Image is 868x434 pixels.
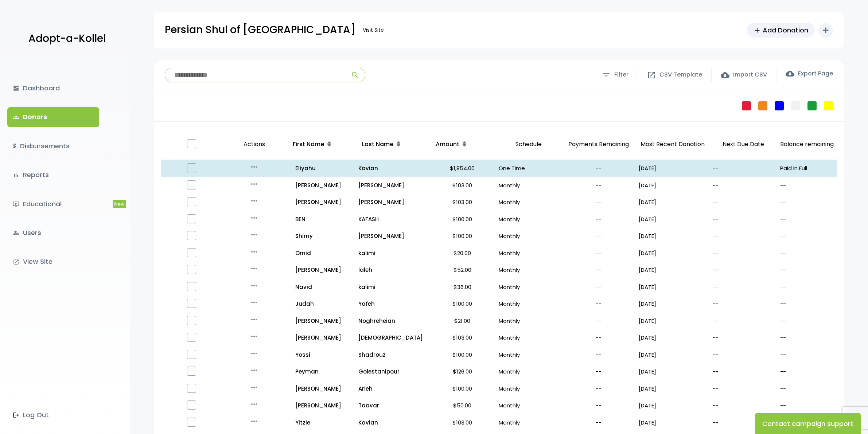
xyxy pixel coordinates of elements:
[358,418,426,427] p: Kavian
[432,350,493,360] p: $100.00
[499,384,558,394] p: Monthly
[564,231,633,241] p: --
[499,299,558,309] p: Monthly
[290,231,352,241] a: Shimy
[499,316,558,326] p: Monthly
[499,132,558,157] p: Schedule
[250,163,258,171] i: more_horiz
[712,367,774,376] p: --
[358,214,426,224] p: KAFASH
[432,180,493,190] p: $103.00
[763,25,808,35] span: Add Donation
[639,350,707,360] p: [DATE]
[358,197,426,207] p: [PERSON_NAME]
[290,299,352,309] p: Judah
[614,70,628,80] span: Filter
[499,367,558,376] p: Monthly
[780,214,834,224] p: --
[250,400,258,408] i: more_horiz
[432,384,493,394] p: $100.00
[721,71,729,79] span: cloud_upload
[499,197,558,207] p: Monthly
[780,299,834,309] p: --
[432,197,493,207] p: $103.00
[755,413,861,434] button: Contact campaign support
[7,252,99,271] a: launchView Site
[358,400,426,410] p: Taavar
[250,230,258,239] i: more_horiz
[293,140,324,148] span: First Name
[290,384,352,394] a: [PERSON_NAME]
[753,26,761,34] span: add
[358,163,426,173] p: Kavian
[499,231,558,241] p: Monthly
[780,367,834,376] p: --
[432,400,493,410] p: $50.00
[564,180,633,190] p: --
[499,180,558,190] p: Monthly
[359,23,388,37] a: Visit Site
[639,367,707,376] p: [DATE]
[250,247,258,256] i: more_horiz
[780,248,834,258] p: --
[28,30,106,48] p: Adopt-a-Kollel
[250,298,258,307] i: more_horiz
[639,400,707,410] p: [DATE]
[499,350,558,360] p: Monthly
[780,384,834,394] p: --
[25,21,106,56] a: Adopt-a-Kollel
[358,231,426,241] p: [PERSON_NAME]
[712,350,774,360] p: --
[639,384,707,394] p: [DATE]
[290,350,352,360] p: Yossi
[351,71,359,79] span: search
[733,70,767,80] span: Import CSV
[358,367,426,376] a: Golestanipour
[290,333,352,343] p: [PERSON_NAME]
[818,23,833,38] button: add
[345,68,365,82] button: search
[712,418,774,427] p: --
[639,265,707,275] p: [DATE]
[564,299,633,309] p: --
[7,107,99,127] a: groupsDonors
[821,26,830,35] i: add
[564,384,633,394] p: --
[564,214,633,224] p: --
[290,248,352,258] a: Omid
[564,197,633,207] p: --
[639,418,707,427] p: [DATE]
[113,200,126,208] span: New
[780,350,834,360] p: --
[712,333,774,343] p: --
[499,214,558,224] p: Monthly
[250,383,258,392] i: more_horiz
[7,405,99,425] a: Log Out
[712,231,774,241] p: --
[358,282,426,292] a: kalimi
[250,264,258,273] i: more_horiz
[432,418,493,427] p: $103.00
[358,265,426,275] a: laleh
[13,114,19,121] span: groups
[358,316,426,326] a: Noghreheian
[780,333,834,343] p: --
[290,163,352,173] a: Eliyahu
[712,299,774,309] p: --
[499,400,558,410] p: Monthly
[747,23,815,38] a: addAdd Donation
[639,197,707,207] p: [DATE]
[290,316,352,326] a: [PERSON_NAME]
[564,350,633,360] p: --
[786,69,833,78] label: Export Page
[358,180,426,190] a: [PERSON_NAME]
[639,248,707,258] p: [DATE]
[639,299,707,309] p: [DATE]
[358,248,426,258] a: kalimi
[564,400,633,410] p: --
